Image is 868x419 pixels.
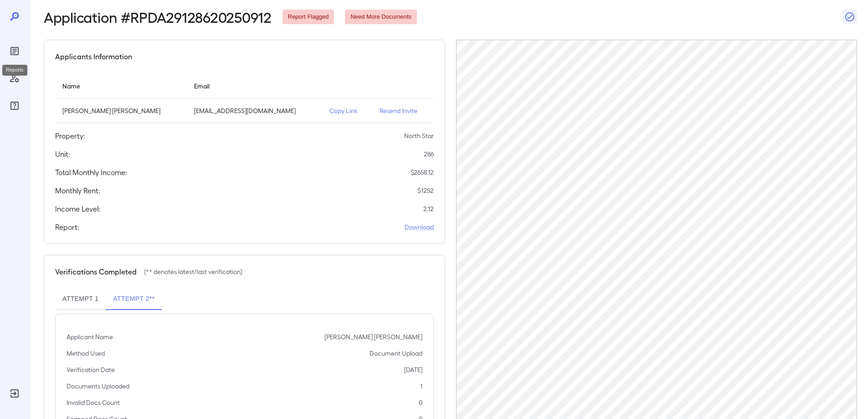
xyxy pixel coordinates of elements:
[329,106,365,115] p: Copy Link
[62,106,180,115] p: [PERSON_NAME] [PERSON_NAME]
[55,185,100,196] h5: Monthly Rent:
[7,98,22,113] div: FAQ
[55,73,187,99] th: Name
[7,386,22,401] div: Log Out
[194,106,315,115] p: [EMAIL_ADDRESS][DOMAIN_NAME]
[55,266,137,277] h5: Verifications Completed
[423,204,434,213] p: 2.12
[67,382,129,391] p: Documents Uploaded
[55,222,79,233] h5: Report:
[411,168,434,177] p: $ 2658.12
[370,349,422,358] p: Document Upload
[324,332,422,341] p: [PERSON_NAME] [PERSON_NAME]
[55,73,434,123] table: simple table
[7,71,22,86] div: Manage Users
[380,106,426,115] p: Resend Invite
[67,365,115,374] p: Verification Date
[419,398,422,407] p: 0
[842,10,857,24] button: Close Report
[404,131,434,140] p: North Star
[55,167,127,178] h5: Total Monthly Income:
[67,398,120,407] p: Invalid Docs Count
[55,51,132,62] h5: Applicants Information
[106,288,162,310] button: Attempt 2**
[424,150,434,159] p: 286
[404,365,422,374] p: [DATE]
[67,349,105,358] p: Method Used
[144,267,242,276] p: (** denotes latest/last verification)
[55,130,85,141] h5: Property:
[282,13,334,21] span: Report Flagged
[67,332,113,341] p: Applicant Name
[55,149,70,160] h5: Unit:
[420,382,422,391] p: 1
[2,65,27,76] div: Reports
[187,73,323,99] th: Email
[44,9,272,25] h2: Application # RPDA29128620250912
[345,13,417,21] span: Need More Documents
[417,186,434,195] p: $ 1252
[405,222,434,232] a: Download
[7,44,22,58] div: Reports
[55,203,100,214] h5: Income Level:
[55,288,106,310] button: Attempt 1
